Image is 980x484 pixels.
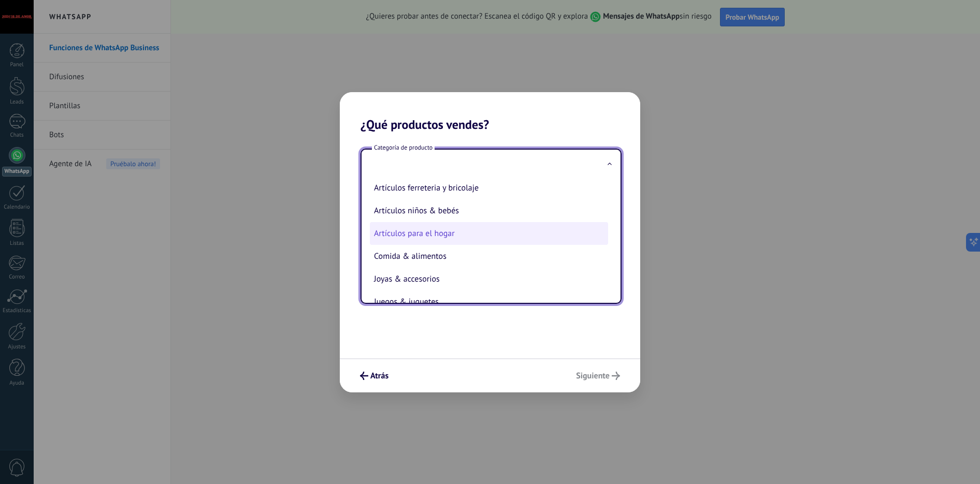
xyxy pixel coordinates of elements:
[370,199,608,222] li: Artículos niños & bebés
[370,290,608,313] li: Juegos & juguetes
[370,177,608,199] li: Artículos ferreteria y bricolaje
[370,372,388,379] span: Atrás
[370,222,608,245] li: Artículos para el hogar
[355,367,393,385] button: Atrás
[370,268,608,290] li: Joyas & accesorios
[372,143,435,152] span: Categoría de producto
[370,245,608,268] li: Comida & alimentos
[340,92,640,132] h2: ¿Qué productos vendes?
